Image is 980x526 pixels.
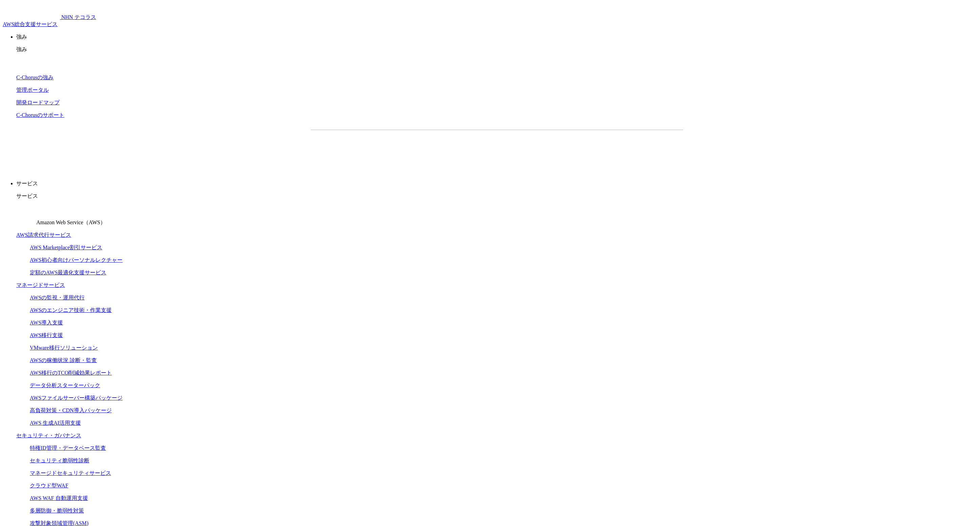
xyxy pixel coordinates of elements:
a: マネージドサービス [16,282,65,288]
a: 管理ポータル [16,87,49,93]
a: AWSファイルサーバー構築パッケージ [30,395,123,401]
a: AWSの稼働状況 診断・監査 [30,357,97,363]
p: 強み [16,34,977,41]
a: AWS初心者向けパーソナルレクチャー [30,257,123,263]
a: 資料を請求する [385,141,494,158]
a: AWS導入支援 [30,320,63,325]
a: AWSのエンジニア技術・作業支援 [30,307,112,313]
a: 定額のAWS最適化支援サービス [30,270,106,275]
a: クラウド型WAF [30,483,68,488]
a: AWS請求代行サービス [16,232,71,238]
p: サービス [16,193,977,200]
p: 強み [16,46,977,53]
a: VMware移行ソリューション [30,345,98,351]
a: 攻撃対象領域管理(ASM) [30,520,88,526]
a: 多層防御・脆弱性対策 [30,508,84,513]
a: AWS 生成AI活用支援 [30,420,81,426]
a: 開発ロードマップ [16,100,60,105]
a: 高負荷対策・CDN導入パッケージ [30,407,112,413]
a: AWSの監視・運用代行 [30,295,85,300]
a: データ分析スターターパック [30,382,100,388]
a: AWS Marketplace割引サービス [30,245,102,250]
a: AWS移行のTCO削減効果レポート [30,370,112,376]
p: サービス [16,180,977,187]
a: AWS総合支援サービス C-Chorus NHN テコラスAWS総合支援サービス [3,14,96,27]
a: セキュリティ脆弱性診断 [30,458,89,463]
span: Amazon Web Service（AWS） [36,219,106,225]
a: 特権ID管理・データベース監査 [30,445,106,451]
a: C-Chorusのサポート [16,112,64,118]
a: まずは相談する [500,141,609,158]
a: AWS移行支援 [30,332,63,338]
a: セキュリティ・ガバナンス [16,433,81,438]
img: Amazon Web Service（AWS） [16,205,35,224]
a: マネージドセキュリティサービス [30,470,111,476]
a: AWS WAF 自動運用支援 [30,495,88,501]
a: C-Chorusの強み [16,75,53,80]
img: AWS総合支援サービス C-Chorus [3,3,60,19]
